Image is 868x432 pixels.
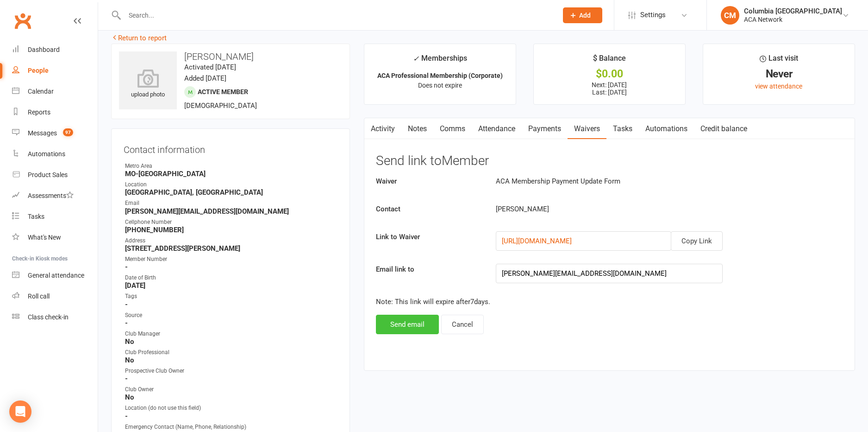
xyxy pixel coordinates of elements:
div: Open Intercom Messenger [9,400,31,423]
a: Roll call [12,286,98,307]
div: Reports [28,108,50,116]
a: Reports [12,102,98,123]
a: Dashboard [12,39,98,60]
div: Never [712,69,846,79]
h3: Contact information [124,141,337,155]
a: Calendar [12,81,98,102]
div: $0.00 [542,69,677,79]
div: Club Professional [125,348,337,357]
a: Comms [433,118,472,140]
div: [PERSON_NAME] [489,203,769,215]
strong: No [125,393,337,401]
div: Address [125,236,337,245]
div: Club Manager [125,330,337,338]
div: Member Number [125,255,337,264]
a: Credit balance [694,118,754,140]
a: Product Sales [12,165,98,185]
strong: [STREET_ADDRESS][PERSON_NAME] [125,244,337,253]
a: Return to report [111,34,167,42]
div: Calendar [28,88,54,95]
a: view attendance [755,83,802,90]
span: Settings [640,5,666,25]
div: Tags [125,292,337,301]
button: Cancel [441,315,484,334]
input: Search... [122,9,551,22]
div: Metro Area [125,162,337,171]
div: General attendance [28,272,84,279]
h3: Send link to Member [376,154,843,168]
a: General attendance kiosk mode [12,265,98,286]
a: People [12,60,98,81]
span: [DEMOGRAPHIC_DATA] [184,102,257,110]
a: Tasks [606,118,639,140]
label: Contact [369,203,489,215]
button: Send email [376,315,439,334]
a: What's New [12,227,98,248]
div: What's New [28,234,61,241]
div: ACA Membership Payment Update Form [489,176,769,187]
div: Source [125,311,337,320]
time: Activated [DATE] [184,63,236,71]
span: 97 [63,128,73,136]
strong: [PHONE_NUMBER] [125,226,337,234]
div: upload photo [119,69,177,100]
div: Roll call [28,292,50,300]
strong: MO-[GEOGRAPHIC_DATA] [125,170,337,178]
div: People [28,67,49,74]
a: Attendance [472,118,522,140]
span: Add [579,12,591,19]
div: Memberships [413,52,467,70]
a: Automations [639,118,694,140]
label: Email link to [369,264,489,275]
div: CM [721,6,739,25]
a: Class kiosk mode [12,307,98,328]
time: Added [DATE] [184,74,226,83]
strong: - [125,412,337,420]
i: ✓ [413,54,419,63]
a: Assessments [12,185,98,206]
span: Does not expire [418,82,462,89]
div: Class check-in [28,313,69,321]
div: Tasks [28,213,44,220]
strong: [PERSON_NAME][EMAIL_ADDRESS][DOMAIN_NAME] [125,207,337,216]
p: Note: This link will expire after 7 days. [376,296,843,307]
div: $ Balance [593,52,626,69]
strong: No [125,337,337,346]
button: Add [563,7,602,23]
a: Payments [522,118,568,140]
a: Notes [401,118,433,140]
div: Date of Birth [125,273,337,282]
strong: No [125,356,337,364]
span: Active member [198,88,248,95]
div: Club Owner [125,385,337,394]
h3: [PERSON_NAME] [119,51,342,62]
div: Automations [28,150,65,158]
div: Last visit [760,52,798,69]
strong: [DATE] [125,281,337,290]
button: Copy Link [671,231,723,251]
a: Automations [12,144,98,165]
div: Location (do not use this field) [125,404,337,413]
a: [URL][DOMAIN_NAME] [502,237,572,245]
strong: - [125,300,337,309]
div: Cellphone Number [125,218,337,227]
label: Link to Waiver [369,231,489,242]
strong: - [125,263,337,271]
strong: ACA Professional Membership (Corporate) [377,72,503,79]
strong: [GEOGRAPHIC_DATA], [GEOGRAPHIC_DATA] [125,188,337,197]
label: Waiver [369,176,489,187]
div: Email [125,199,337,208]
a: Activity [364,118,401,140]
div: Columbia [GEOGRAPHIC_DATA] [744,7,842,15]
div: Messages [28,129,57,137]
strong: - [125,375,337,383]
a: Tasks [12,206,98,227]
div: Product Sales [28,171,68,178]
a: Waivers [568,118,606,140]
a: Clubworx [11,9,34,32]
div: Location [125,180,337,189]
p: Next: [DATE] Last: [DATE] [542,81,677,96]
div: Assessments [28,192,74,199]
div: Emergency Contact (Name, Phone, Relationship) [125,423,337,432]
strong: - [125,319,337,327]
